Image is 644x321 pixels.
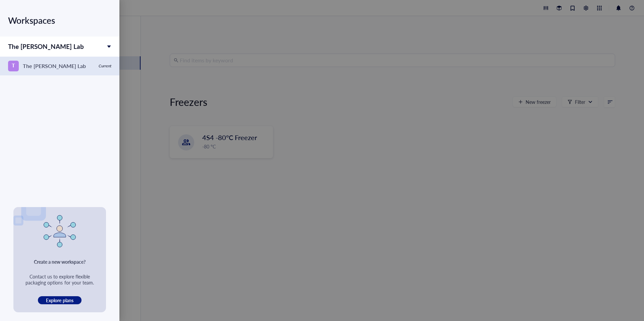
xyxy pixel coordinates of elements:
[23,61,86,71] div: The [PERSON_NAME] Lab
[21,273,98,285] div: Contact us to explore flexible packaging options for your team.
[13,190,46,226] img: Image left
[8,42,84,51] span: The [PERSON_NAME] Lab
[8,11,111,30] div: Workspaces
[12,61,15,69] span: T
[34,258,86,265] div: Create a new workspace?
[44,215,76,247] img: New workspace
[38,296,81,304] button: Explore plans
[99,63,111,69] div: Current
[46,297,73,303] span: Explore plans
